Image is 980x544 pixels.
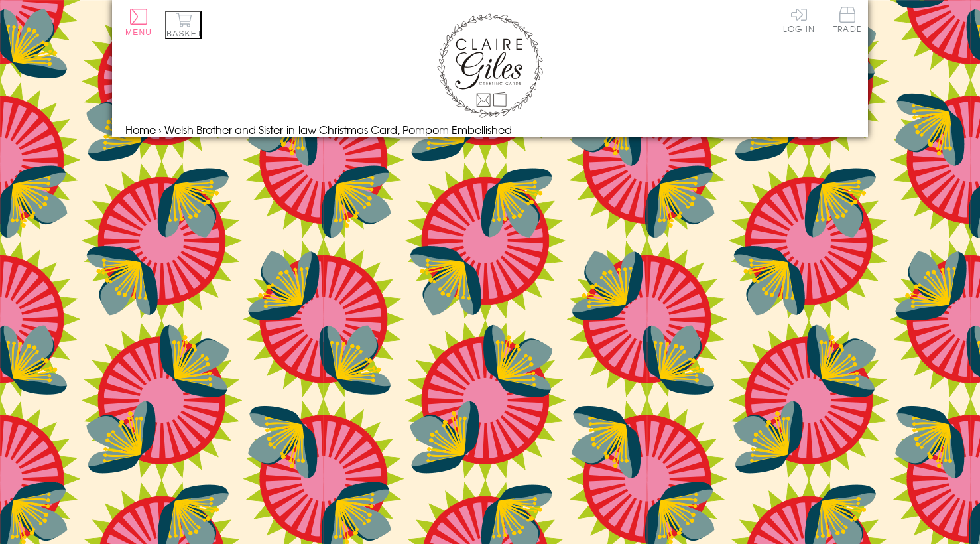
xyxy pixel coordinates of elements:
a: Log In [783,7,815,33]
span: Menu [125,28,152,37]
button: Basket [165,11,202,39]
button: Menu [125,9,152,37]
span: › [158,121,162,137]
a: Home [125,121,156,137]
img: Claire Giles Greetings Cards [437,13,543,118]
span: Welsh Brother and Sister-in-law Christmas Card, Pompom Embellished [164,121,512,137]
nav: breadcrumbs [125,121,855,137]
a: Trade [833,7,861,35]
span: Trade [833,7,861,33]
